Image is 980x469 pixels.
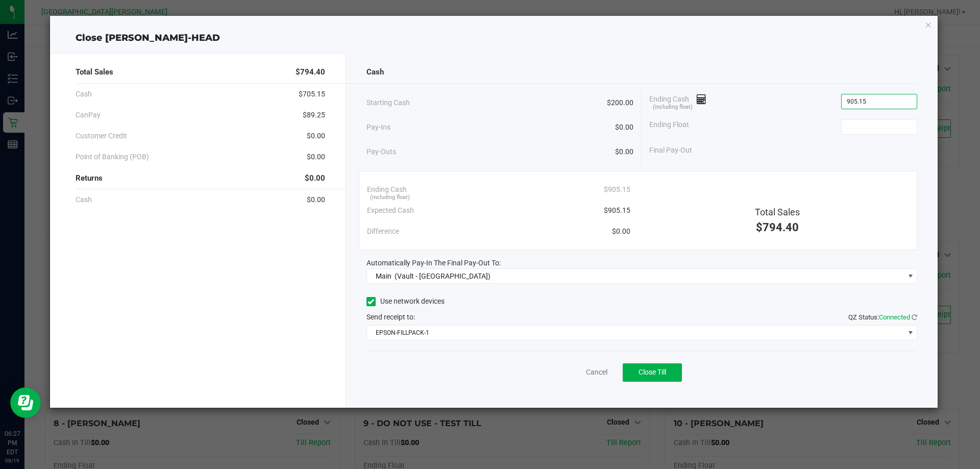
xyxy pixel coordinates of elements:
span: Automatically Pay-In The Final Pay-Out To: [366,259,501,267]
span: $905.15 [604,205,630,216]
span: $0.00 [612,226,630,237]
span: (including float) [653,103,693,112]
span: Total Sales [755,207,800,217]
span: Pay-Outs [366,146,396,157]
span: $905.15 [604,184,630,195]
span: Point of Banking (POB) [76,152,149,162]
span: Ending Cash [649,94,706,109]
span: $0.00 [307,152,325,162]
span: Ending Float [649,119,689,135]
span: $0.00 [305,172,325,184]
span: $200.00 [607,97,633,108]
span: $0.00 [307,194,325,205]
iframe: Resource center [10,387,41,418]
span: Close Till [639,368,666,376]
span: $89.25 [303,110,325,120]
span: $794.40 [296,66,325,78]
div: Returns [76,167,325,189]
span: Customer Credit [76,131,127,141]
span: $0.00 [615,146,633,157]
span: Main [376,272,391,280]
div: Close [PERSON_NAME]-HEAD [50,31,938,45]
span: Total Sales [76,66,113,78]
span: Ending Cash [367,184,407,195]
span: $705.15 [299,89,325,100]
label: Use network devices [366,296,445,307]
span: $0.00 [307,131,325,141]
span: $0.00 [615,122,633,133]
span: CanPay [76,110,101,120]
span: Pay-Ins [366,122,390,133]
span: Difference [367,226,399,237]
a: Cancel [586,367,607,378]
span: EPSON-FILLPACK-1 [367,326,904,340]
span: Cash [366,66,384,78]
button: Close Till [623,363,682,382]
span: Connected [879,313,910,321]
span: Final Pay-Out [649,145,692,156]
span: (including float) [370,193,410,202]
span: $794.40 [756,221,799,234]
span: (Vault - [GEOGRAPHIC_DATA]) [395,272,491,280]
span: Send receipt to: [366,313,415,321]
span: Cash [76,89,92,100]
span: QZ Status: [848,313,917,321]
span: Expected Cash [367,205,414,216]
span: Cash [76,194,92,205]
span: Starting Cash [366,97,410,108]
